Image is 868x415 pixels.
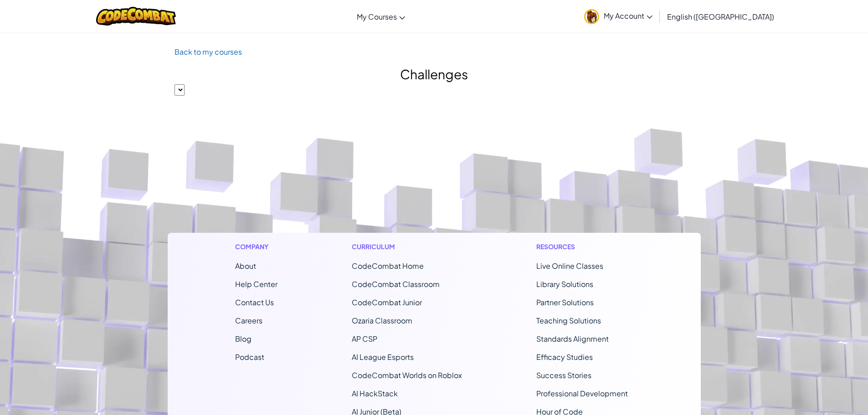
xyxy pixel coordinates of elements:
[235,334,252,343] a: Blog
[536,279,593,289] a: Library Solutions
[175,47,242,56] a: Back to my courses
[352,279,440,289] a: CodeCombat Classroom
[352,352,414,362] a: AI League Esports
[536,334,609,343] a: Standards Alignment
[536,316,601,325] a: Teaching Solutions
[96,7,176,26] img: CodeCombat logo
[235,279,277,289] a: Help Center
[352,334,377,343] a: AP CSP
[175,65,694,84] h2: Challenges
[235,352,264,362] a: Podcast
[604,11,652,20] span: My Account
[235,316,262,325] a: Careers
[352,297,422,307] a: CodeCombat Junior
[536,297,594,307] a: Partner Solutions
[536,261,603,271] a: Live Online Classes
[536,242,633,251] h1: Resources
[352,261,424,271] span: CodeCombat Home
[536,370,591,380] a: Success Stories
[235,261,256,271] a: About
[536,389,628,398] a: Professional Development
[352,4,410,29] a: My Courses
[357,12,397,21] span: My Courses
[667,12,774,21] span: English ([GEOGRAPHIC_DATA])
[584,9,599,24] img: avatar
[235,242,277,251] h1: Company
[352,370,462,380] a: CodeCombat Worlds on Roblox
[235,297,274,307] span: Contact Us
[580,2,657,31] a: My Account
[352,242,462,251] h1: Curriculum
[536,352,593,362] a: Efficacy Studies
[352,316,412,325] a: Ozaria Classroom
[663,4,779,29] a: English ([GEOGRAPHIC_DATA])
[352,389,398,398] a: AI HackStack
